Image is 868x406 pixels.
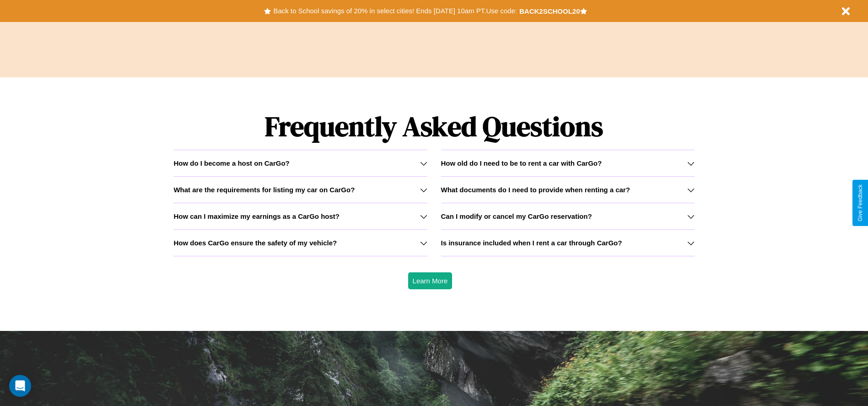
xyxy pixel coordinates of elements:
[441,186,630,194] h3: What documents do I need to provide when renting a car?
[441,239,622,247] h3: Is insurance included when I rent a car through CarGo?
[173,159,289,167] h3: How do I become a host on CarGo?
[9,375,31,397] div: Open Intercom Messenger
[441,159,602,167] h3: How old do I need to be to rent a car with CarGo?
[857,184,863,222] div: Give Feedback
[519,7,580,15] b: BACK2SCHOOL20
[271,5,519,17] button: Back to School savings of 20% in select cities! Ends [DATE] 10am PT.Use code:
[173,103,694,150] h1: Frequently Asked Questions
[173,186,355,194] h3: What are the requirements for listing my car on CarGo?
[173,212,340,220] h3: How can I maximize my earnings as a CarGo host?
[173,239,337,247] h3: How does CarGo ensure the safety of my vehicle?
[408,272,453,289] button: Learn More
[441,212,592,220] h3: Can I modify or cancel my CarGo reservation?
